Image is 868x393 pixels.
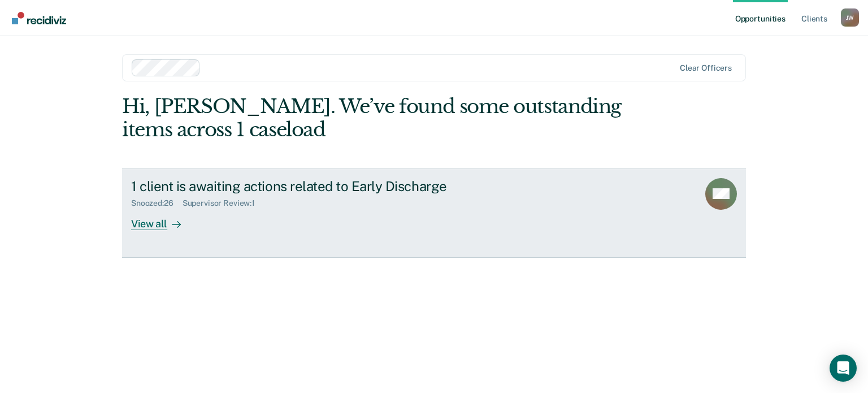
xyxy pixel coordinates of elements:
img: Recidiviz [12,12,66,24]
div: Hi, [PERSON_NAME]. We’ve found some outstanding items across 1 caseload [122,95,621,141]
div: Open Intercom Messenger [830,355,857,382]
div: 1 client is awaiting actions related to Early Discharge [131,178,528,195]
a: 1 client is awaiting actions related to Early DischargeSnoozed:26Supervisor Review:1View all [122,169,746,258]
div: J W [841,8,859,27]
div: Supervisor Review : 1 [183,198,264,208]
div: View all [131,208,194,230]
div: Snoozed : 26 [131,198,183,208]
div: Clear officers [680,63,732,73]
button: Profile dropdown button [841,8,859,27]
